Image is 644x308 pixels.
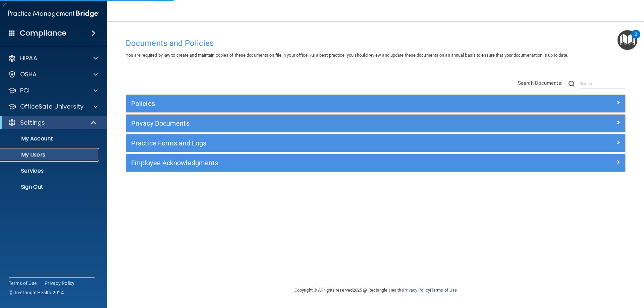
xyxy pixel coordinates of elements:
[131,139,495,147] h5: Practice Forms and Logs
[131,159,495,167] h5: Employee Acknowledgments
[131,98,620,109] a: Policies
[9,280,37,287] a: Terms of Use
[20,54,37,62] p: HIPAA
[131,100,495,107] h5: Policies
[8,7,99,20] img: PMB logo
[20,103,84,111] p: OfficeSafe University
[131,158,620,168] a: Employee Acknowledgments
[4,151,96,158] p: My Users
[131,120,495,127] h5: Privacy Documents
[8,86,98,95] a: PCI
[431,288,457,293] a: Terms of Use
[569,81,575,87] img: ic-search.3b580494.png
[9,289,64,296] span: Ⓒ Rectangle Health 2024
[131,138,620,148] a: Practice Forms and Logs
[8,54,98,62] a: HIPAA
[4,135,96,142] p: My Account
[20,70,37,78] p: OSHA
[8,119,97,127] a: Settings
[131,118,620,129] a: Privacy Documents
[580,79,626,89] input: Search
[4,184,96,190] p: Sign Out
[20,86,30,95] p: PCI
[126,39,626,48] h4: Documents and Policies
[126,53,568,58] span: You are required by law to create and maintain copies of these documents on file in your office. ...
[253,280,498,301] div: Copyright © All rights reserved 2025 @ Rectangle Health | |
[20,119,45,127] p: Settings
[8,70,98,78] a: OSHA
[8,103,98,111] a: OfficeSafe University
[518,80,562,86] span: Search Documents:
[20,28,66,38] h4: Compliance
[4,168,96,174] p: Services
[635,34,637,43] div: 2
[403,288,430,293] a: Privacy Policy
[45,280,75,287] a: Privacy Policy
[618,30,637,50] button: Open Resource Center, 2 new notifications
